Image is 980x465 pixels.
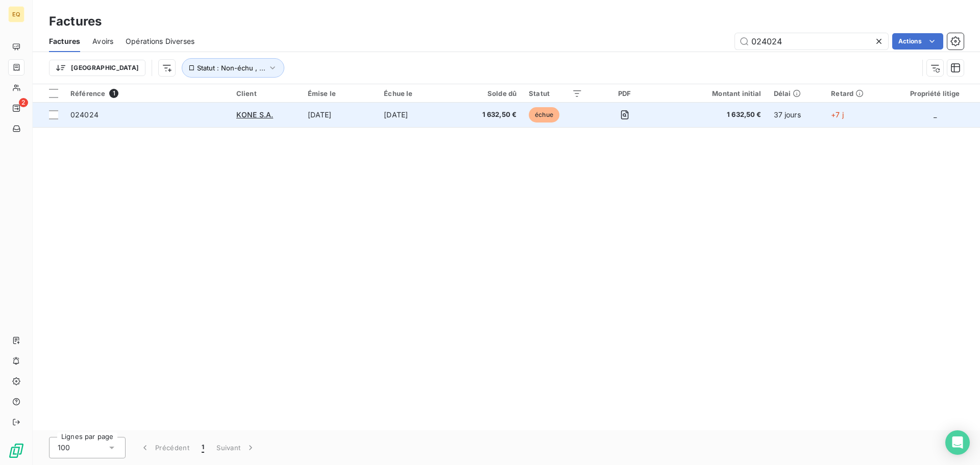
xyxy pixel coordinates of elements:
[667,89,761,97] div: Montant initial
[302,103,378,127] td: [DATE]
[461,89,517,97] div: Solde dû
[126,36,194,46] span: Opérations Diverses
[945,430,970,455] div: Open Intercom Messenger
[58,443,70,453] span: 100
[49,36,80,46] span: Factures
[49,60,145,76] button: [GEOGRAPHIC_DATA]
[667,110,761,120] span: 1 632,50 €
[831,89,884,97] div: Retard
[831,110,844,119] span: +7 j
[70,89,105,97] span: Référence
[197,64,265,72] span: Statut : Non-échu , ...
[236,89,296,97] div: Client
[774,89,819,97] div: Délai
[896,89,974,97] div: Propriété litige
[109,89,118,98] span: 1
[210,437,262,458] button: Suivant
[892,33,943,50] button: Actions
[384,89,449,97] div: Échue le
[134,437,195,458] button: Précédent
[529,107,559,123] span: échue
[92,36,113,46] span: Avoirs
[595,89,654,97] div: PDF
[202,443,204,453] span: 1
[529,89,582,97] div: Statut
[461,110,517,120] span: 1 632,50 €
[8,6,24,22] div: EQ
[768,103,825,127] td: 37 jours
[195,437,210,458] button: 1
[934,110,937,119] span: _
[236,110,273,119] span: KONE S.A.
[378,103,455,127] td: [DATE]
[8,443,24,459] img: Logo LeanPay
[308,89,372,97] div: Émise le
[19,98,28,107] span: 2
[735,33,888,50] input: Rechercher
[70,110,99,119] span: 024024
[182,58,284,78] button: Statut : Non-échu , ...
[49,12,102,31] h3: Factures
